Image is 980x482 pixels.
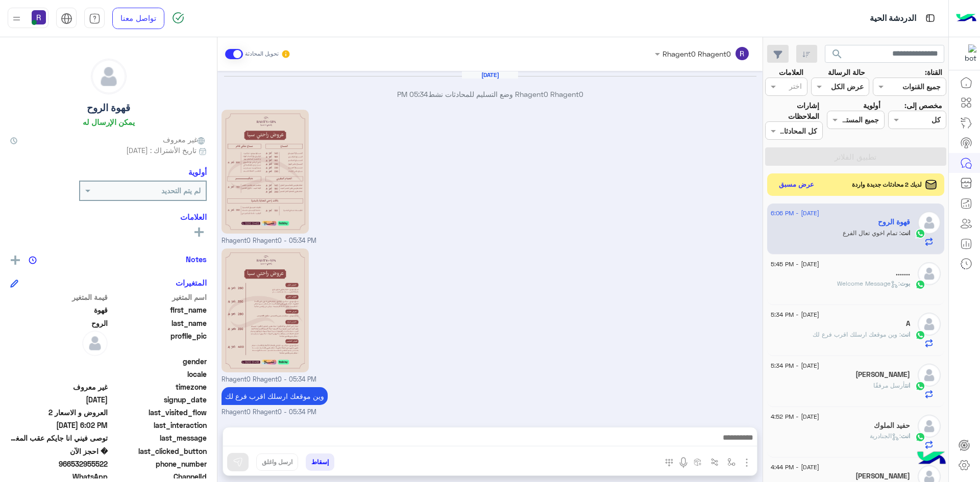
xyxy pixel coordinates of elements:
[186,255,207,264] h6: Notes
[771,209,819,218] span: [DATE] - 6:06 PM
[222,236,316,246] span: Rhagent0 Rhagent0 - 05:34 PM
[10,394,108,405] span: 2025-06-17T14:51:59.218Z
[870,12,916,26] p: الدردشة الحية
[771,412,819,421] span: [DATE] - 4:52 PM
[10,212,207,221] h6: العلامات
[89,13,101,24] img: tab
[901,229,910,237] span: انت
[61,13,72,24] img: tab
[10,318,108,328] span: الروح
[863,100,880,111] label: أولوية
[233,457,243,467] img: send message
[256,453,298,471] button: ارسل واغلق
[84,8,105,29] a: tab
[110,459,207,469] span: phone_number
[813,331,901,338] span: وين موقعك ارسلك اقرب فرع لك
[245,50,279,58] small: تحويل المحادثة
[110,446,207,456] span: last_clicked_button
[665,459,673,467] img: make a call
[462,71,518,79] h6: [DATE]
[690,453,706,470] button: create order
[176,278,207,287] h6: المتغيرات
[771,260,819,269] span: [DATE] - 5:45 PM
[958,44,976,63] img: 322853014244696
[10,420,108,430] span: 2025-08-18T15:02:06.625Z
[110,407,207,418] span: last_visited_flow
[771,361,819,370] span: [DATE] - 5:34 PM
[32,10,46,24] img: userImage
[10,369,108,379] span: null
[110,318,207,328] span: last_name
[10,471,108,482] span: 2
[901,432,910,440] span: انت
[904,100,942,111] label: مخصص إلى:
[914,441,949,477] img: hulul-logo.png
[110,394,207,405] span: signup_date
[870,432,901,440] span: : الجنادرية
[172,12,184,24] img: spinner
[771,463,819,472] span: [DATE] - 4:44 PM
[706,453,723,470] button: Trigger scenario
[825,45,850,67] button: search
[306,453,334,471] button: إسقاط
[222,248,309,372] img: 2KfZhNio2KfZgtin2KouanBn.jpg
[91,59,126,94] img: defaultAdmin.png
[10,356,108,367] span: null
[10,407,108,418] span: العروض و الاسعار 2
[843,229,901,237] span: تمام اخوي تعال الفرع
[222,110,309,234] img: 2KfZhNmF2LPYp9isLmpwZw%3D%3D.jpg
[855,472,910,480] h5: احمدابراهيم محمد دسوقي
[918,211,941,234] img: defaultAdmin.png
[222,408,316,417] span: Rhagent0 Rhagent0 - 05:34 PM
[222,375,316,385] span: Rhagent0 Rhagent0 - 05:34 PM
[779,67,803,78] label: العلامات
[110,292,207,302] span: اسم المتغير
[789,81,803,94] div: اختر
[710,458,719,466] img: Trigger scenario
[741,456,753,469] img: send attachment
[878,218,910,226] h5: قهوة الروح
[918,364,941,387] img: defaultAdmin.png
[855,370,910,379] h5: Heba Elmahdy
[873,382,905,389] span: أرسل مرفقًا
[11,256,20,265] img: add
[900,280,910,287] span: بوت
[10,12,23,25] img: profile
[29,256,37,264] img: notes
[10,459,108,469] span: 966532955522
[10,382,108,392] span: غير معروف
[126,145,197,156] span: تاريخ الأشتراك : [DATE]
[694,458,702,466] img: create order
[397,90,428,98] span: 05:34 PM
[10,305,108,315] span: قهوة
[915,330,925,340] img: WhatsApp
[765,147,946,166] button: تطبيق الفلاتر
[874,421,910,430] h5: حفيد الملوك
[110,382,207,392] span: timezone
[852,180,922,189] span: لديك 2 محادثات جديدة واردة
[110,356,207,367] span: gender
[110,331,207,354] span: profile_pic
[775,177,819,192] button: عرض مسبق
[915,229,925,239] img: WhatsApp
[915,280,925,290] img: WhatsApp
[188,167,207,176] h6: أولوية
[918,415,941,438] img: defaultAdmin.png
[896,269,910,277] h5: .......
[765,100,819,122] label: إشارات الملاحظات
[925,67,942,78] label: القناة:
[828,67,865,78] label: حالة الرسالة
[110,433,207,443] span: last_message
[222,387,328,405] p: 18/8/2025, 5:34 PM
[906,319,910,328] h5: A
[831,48,843,60] span: search
[915,432,925,442] img: WhatsApp
[83,117,135,126] h6: يمكن الإرسال له
[918,313,941,336] img: defaultAdmin.png
[10,292,108,302] span: قيمة المتغير
[110,369,207,379] span: locale
[222,89,759,99] p: Rhagent0 Rhagent0 وضع التسليم للمحادثات نشط
[918,262,941,285] img: defaultAdmin.png
[771,310,819,319] span: [DATE] - 5:34 PM
[727,458,736,466] img: select flow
